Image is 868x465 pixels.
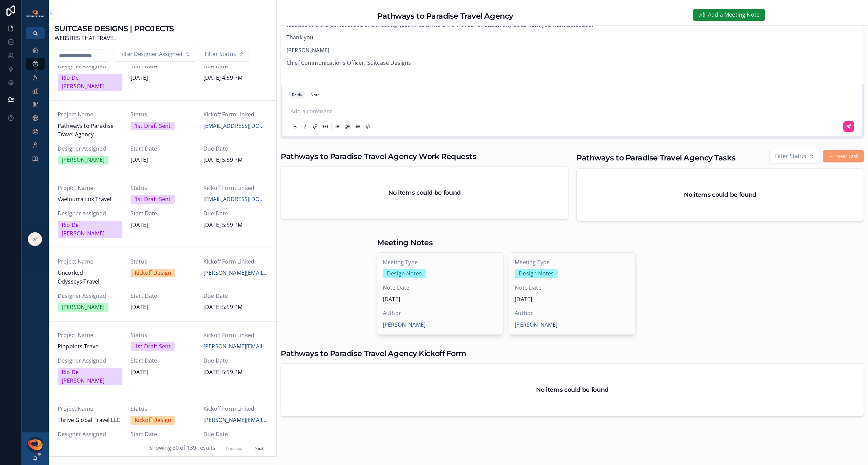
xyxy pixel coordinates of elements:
[135,195,171,204] div: 1st Draft Sent
[203,74,268,82] span: [DATE] 4:59 PM
[515,321,557,329] a: [PERSON_NAME]
[55,23,174,34] h1: SUITCASE DESIGNS | PROJECTS
[203,221,268,230] span: [DATE] 5:59 PM
[311,92,320,98] div: Note
[58,269,122,286] span: Uncorked Odysseys Travel
[131,331,195,340] span: Status
[58,257,122,266] span: Project Name
[58,144,122,153] span: Designer Assigned
[383,321,426,329] a: [PERSON_NAME]
[58,110,122,119] span: Project Name
[22,39,49,174] div: scrollable content
[377,11,513,21] h1: Pathways to Paradise Travel Agency
[203,303,268,312] span: [DATE] 5:59 PM
[205,50,236,59] span: Filter Status
[58,209,122,218] span: Designer Assigned
[203,144,268,153] span: Due Date
[203,195,268,204] a: [EMAIL_ADDRESS][DOMAIN_NAME]
[693,9,765,21] button: Add a Meeting Note
[377,252,504,335] a: Meeting TypeDesign NotesNote Date[DATE]Author[PERSON_NAME]
[388,188,461,197] h2: No items could be found
[775,152,806,161] span: Filter Status
[203,292,268,301] span: Due Date
[203,416,268,425] a: [PERSON_NAME][EMAIL_ADDRESS][DOMAIN_NAME]
[131,430,195,439] span: Start Date
[50,322,276,395] a: Project NamePinpoints TravelStatus1st Draft SentKickoff Form Linked[PERSON_NAME][EMAIL_ADDRESS][D...
[289,91,305,99] button: Reply
[203,122,268,131] a: [EMAIL_ADDRESS][DOMAIN_NAME]
[708,11,759,19] span: Add a Meeting Note
[203,368,268,377] span: [DATE] 5:59 PM
[58,331,122,340] span: Project Name
[684,190,756,199] h2: No items could be found
[203,342,268,351] span: [PERSON_NAME][EMAIL_ADDRESS][DOMAIN_NAME]
[250,443,268,453] button: Next
[281,151,477,162] h1: Pathways to Paradise Travel Agency Work Requests
[203,269,268,277] a: [PERSON_NAME][EMAIL_ADDRESS][DOMAIN_NAME]
[515,258,630,267] span: Meeting Type
[58,292,122,301] span: Designer Assigned
[58,416,122,425] span: Thrive Global Travel LLC
[58,184,122,193] span: Project Name
[131,303,195,312] span: [DATE]
[515,295,630,304] span: [DATE]
[287,46,858,55] p: [PERSON_NAME]
[383,258,498,267] span: Meeting Type
[135,342,171,351] div: 1st Draft Sent
[131,144,195,153] span: Start Date
[203,405,268,413] span: Kickoff Form Linked
[281,348,467,359] h1: Pathways to Paradise Travel Agency Kickoff Form
[62,74,118,91] div: Rio De [PERSON_NAME]
[823,150,864,162] a: New Task
[131,292,195,301] span: Start Date
[387,269,422,278] div: Design Notes
[519,269,554,278] div: Design Notes
[58,430,122,439] span: Designer Assigned
[58,342,122,351] span: Pinpoints Travel
[62,221,118,238] div: Rio De [PERSON_NAME]
[131,257,195,266] span: Status
[50,101,276,174] a: Project NamePathways to Paradise Travel AgencyStatus1st Draft SentKickoff Form Linked[EMAIL_ADDRE...
[203,184,268,193] span: Kickoff Form Linked
[131,184,195,193] span: Status
[114,47,196,62] button: Select Button
[135,122,171,131] div: 1st Draft Sent
[135,416,171,425] div: Kickoff Design
[203,257,268,266] span: Kickoff Form Linked
[50,248,276,322] a: Project NameUncorked Odysseys TravelStatusKickoff DesignKickoff Form Linked[PERSON_NAME][EMAIL_AD...
[135,269,171,277] div: Kickoff Design
[131,74,195,82] span: [DATE]
[58,405,122,413] span: Project Name
[62,368,118,385] div: Rio De [PERSON_NAME]
[203,110,268,119] span: Kickoff Form Linked
[515,309,630,318] span: Author
[50,395,276,460] a: Project NameThrive Global Travel LLCStatusKickoff DesignKickoff Form Linked[PERSON_NAME][EMAIL_AD...
[26,10,45,17] img: App logo
[58,195,122,204] span: Vaelourra Lux Travel
[203,209,268,218] span: Due Date
[62,156,104,164] div: [PERSON_NAME]
[509,252,635,335] a: Meeting TypeDesign NotesNote Date[DATE]Author[PERSON_NAME]
[377,237,433,248] h1: Meeting Notes
[576,153,735,163] h1: Pathways to Paradise Travel Agency Tasks
[199,47,250,62] button: Select Button
[62,303,104,312] div: [PERSON_NAME]
[55,34,174,43] span: WEBSITES THAT TRAVEL
[131,62,195,71] span: Start Date
[203,430,268,439] span: Due Date
[58,62,122,71] span: Designer Assigned
[119,50,182,59] span: Filter Designer Assigned
[308,91,322,99] button: Note
[287,59,858,67] p: Chief Communications Officer, Suitcase Designs
[131,368,195,377] span: [DATE]
[131,221,195,230] span: [DATE]
[58,356,122,365] span: Designer Assigned
[203,62,268,71] span: Due Date
[515,284,630,292] span: Note Date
